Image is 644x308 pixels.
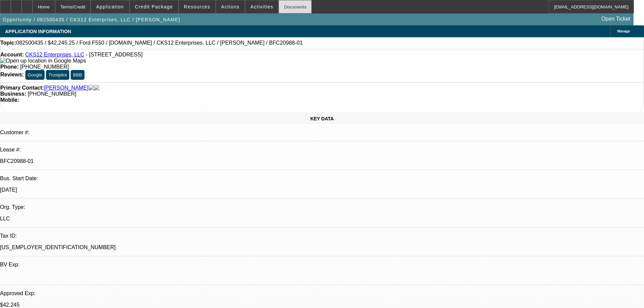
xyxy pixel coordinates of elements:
img: facebook-icon.png [89,85,94,91]
strong: Primary Contact: [0,85,44,91]
span: Actions [221,4,240,9]
span: Credit Package [135,4,173,9]
strong: Reviews: [0,72,24,77]
strong: Account: [0,52,24,57]
button: Application [91,0,129,13]
button: Actions [216,0,245,13]
a: CKS12 Enterprises, LLC [25,52,84,57]
img: linkedin-icon.png [94,85,99,91]
span: Opportunity / 082500435 / CKS12 Enterprises, LLC / [PERSON_NAME] [3,17,180,22]
span: APPLICATION INFORMATION [5,29,71,34]
strong: Business: [0,91,26,97]
button: Trustpilot [46,70,69,80]
span: Application [96,4,124,9]
span: [PHONE_NUMBER] [28,91,76,97]
button: Activities [245,0,279,13]
a: View Google Maps [0,58,86,64]
span: - [STREET_ADDRESS] [86,52,143,57]
button: Credit Package [130,0,178,13]
span: [PHONE_NUMBER] [20,64,69,70]
img: Open up location in Google Maps [0,58,86,64]
span: Activities [251,4,273,9]
strong: Topic: [0,40,16,46]
span: Manage [617,29,630,33]
span: 082500435 / $42,245.25 / Ford F550 / [DOMAIN_NAME] / CKS12 Enterprises, LLC / [PERSON_NAME] / BFC... [16,40,303,46]
span: KEY DATA [310,116,334,121]
button: Google [25,70,45,80]
button: Resources [179,0,215,13]
strong: Mobile: [0,97,19,103]
strong: Phone: [0,64,19,70]
button: BBB [71,70,85,80]
a: Open Ticket [599,13,633,25]
a: [PERSON_NAME] [44,85,89,91]
span: Resources [184,4,210,9]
